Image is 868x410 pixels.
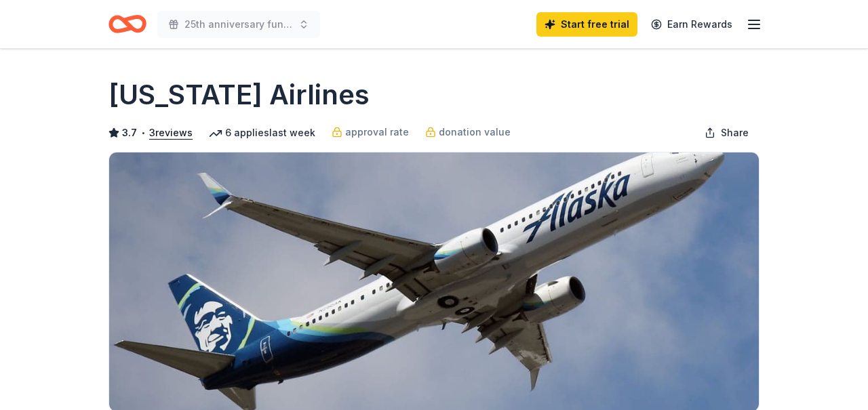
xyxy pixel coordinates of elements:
[643,12,741,37] a: Earn Rewards
[439,124,511,140] span: donation value
[184,16,293,33] span: 25th anniversary fundraising dinner dance silent auction [DATE]
[345,124,409,140] span: approval rate
[108,76,370,114] h1: [US_STATE] Airlines
[149,125,193,141] button: 3reviews
[209,125,315,141] div: 6 applies last week
[536,12,637,37] a: Start free trial
[332,124,409,140] a: approval rate
[425,124,511,140] a: donation value
[694,119,759,146] button: Share
[108,8,146,40] a: Home
[721,125,749,141] span: Share
[122,125,137,141] span: 3.7
[157,11,320,38] button: 25th anniversary fundraising dinner dance silent auction [DATE]
[141,127,146,138] span: •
